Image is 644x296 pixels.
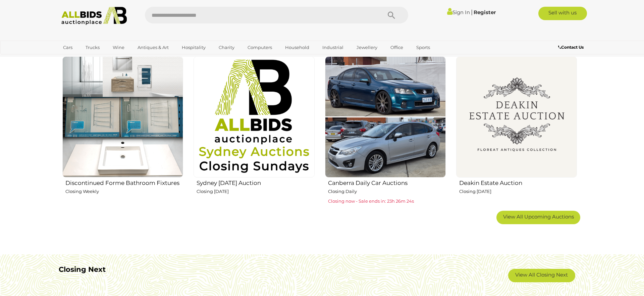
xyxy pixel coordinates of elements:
[133,42,173,53] a: Antiques & Art
[352,42,382,53] a: Jewellery
[558,44,585,51] a: Contact Us
[194,56,314,177] img: Sydney Sunday Auction
[197,178,314,186] h2: Sydney [DATE] Auction
[62,56,183,205] a: Discontinued Forme Bathroom Fixtures Closing Weekly
[375,7,408,23] button: Search
[59,265,106,274] b: Closing Next
[62,56,183,177] img: Discontinued Forme Bathroom Fixtures
[538,7,587,20] a: Sell with us
[412,42,434,53] a: Sports
[459,188,577,195] p: Closing [DATE]
[193,56,314,205] a: Sydney [DATE] Auction Closing [DATE]
[318,42,348,53] a: Industrial
[459,178,577,186] h2: Deakin Estate Auction
[503,213,574,220] span: View All Upcoming Auctions
[214,42,239,53] a: Charity
[328,188,446,195] p: Closing Daily
[456,56,577,205] a: Deakin Estate Auction Closing [DATE]
[325,56,446,205] a: Canberra Daily Car Auctions Closing Daily Closing now - Sale ends in: 23h 26m 24s
[474,9,496,15] a: Register
[281,42,314,53] a: Household
[471,8,473,16] span: |
[59,42,77,53] a: Cars
[328,178,446,186] h2: Canberra Daily Car Auctions
[328,198,414,204] span: Closing now - Sale ends in: 23h 26m 24s
[508,269,575,282] a: View All Closing Next
[108,42,129,53] a: Wine
[197,188,314,195] p: Closing [DATE]
[456,56,577,177] img: Deakin Estate Auction
[81,42,104,53] a: Trucks
[325,56,446,177] img: Canberra Daily Car Auctions
[59,53,115,64] a: [GEOGRAPHIC_DATA]
[177,42,210,53] a: Hospitality
[58,7,130,25] img: Allbids.com.au
[447,9,470,15] a: Sign In
[65,188,183,195] p: Closing Weekly
[496,211,580,224] a: View All Upcoming Auctions
[386,42,408,53] a: Office
[243,42,276,53] a: Computers
[558,45,584,50] b: Contact Us
[65,178,183,186] h2: Discontinued Forme Bathroom Fixtures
